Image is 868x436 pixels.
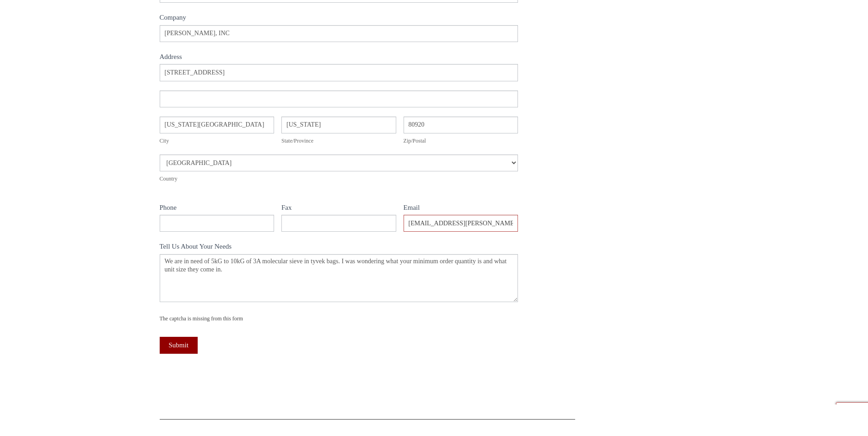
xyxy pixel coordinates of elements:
div: Address [160,51,518,64]
label: Email [404,202,518,215]
label: Tell Us About Your Needs [160,241,518,254]
label: Phone [160,202,275,215]
button: Submit [160,337,198,354]
div: State/Province [281,136,396,145]
div: Zip/Postal [404,136,518,145]
div: City [160,136,275,145]
div: The captcha is missing from this form [160,314,518,323]
div: Country [160,174,518,183]
label: Fax [281,202,396,215]
label: Company [160,12,518,25]
textarea: We are in need of 5kG to 10kG of 3A molecular sieve in tyvek bags. I was wondering what your mini... [160,254,518,302]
